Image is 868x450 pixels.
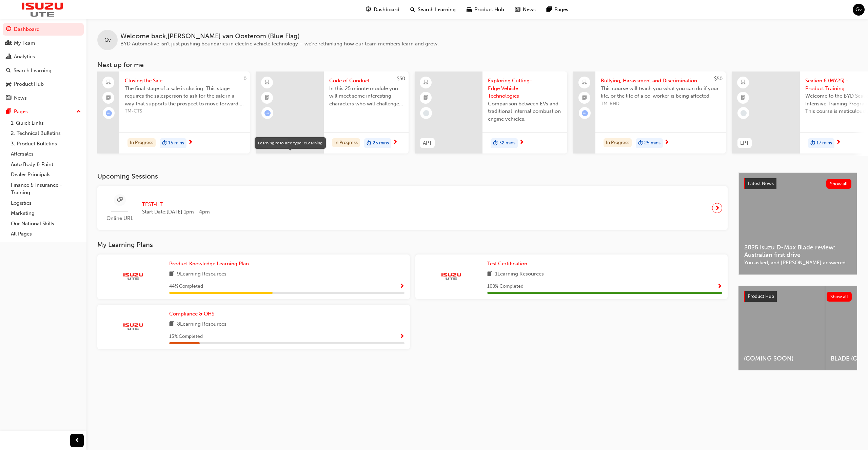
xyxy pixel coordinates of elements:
a: car-iconProduct Hub [461,3,510,17]
div: My Team [14,39,35,47]
span: learningResourceType_ELEARNING-icon [741,78,746,87]
a: 0Closing the SaleThe final stage of a sale is closing. This stage requires the salesperson to ask... [97,71,250,154]
span: duration-icon [810,139,815,148]
span: pages-icon [547,5,552,14]
span: Pages [554,6,568,14]
span: TEST-ILT [142,201,210,208]
span: news-icon [515,5,520,14]
div: Pages [14,108,28,116]
span: booktick-icon [741,94,746,102]
div: In Progress [127,138,156,147]
a: Compliance & OHS [169,310,217,318]
span: next-icon [836,140,841,146]
a: Online URLTEST-ILTStart Date:[DATE] 1pm - 4pm [103,191,722,225]
button: Show Progress [717,282,722,291]
span: guage-icon [366,5,371,14]
span: learningRecordVerb_NONE-icon [423,110,429,116]
span: Show Progress [399,284,405,290]
span: 1 Learning Resources [495,270,544,279]
span: duration-icon [493,139,498,148]
span: 25 mins [373,139,389,147]
span: $50 [714,76,723,82]
span: Dashboard [374,6,399,14]
a: $50Bullying, Harassment and DiscriminationThis course will teach you what you can do if your life... [573,71,726,154]
span: 2025 Isuzu D-Max Blade review: Australian first drive [744,244,851,259]
a: Test Certification [487,260,530,268]
span: next-icon [519,140,524,146]
span: car-icon [6,81,11,87]
a: $50TM-COCCode of ConductIn this 25 minute module you will meet some interesting characters who wi... [256,71,409,154]
a: News [3,92,84,104]
span: prev-icon [75,436,80,445]
a: All Pages [8,229,84,239]
span: book-icon [169,320,174,329]
span: learningRecordVerb_ATTEMPT-icon [582,110,588,116]
div: Product Hub [14,80,44,88]
span: You asked, and [PERSON_NAME] answered. [744,259,851,267]
h3: Upcoming Sessions [97,172,728,180]
button: Gv [853,4,865,16]
a: APTExploring Cutting-Edge Vehicle TechnologiesComparison between EVs and traditional internal com... [415,71,567,154]
span: book-icon [487,270,492,279]
span: next-icon [188,140,193,146]
a: 1. Quick Links [8,118,84,128]
span: Product Hub [474,6,504,14]
span: 44 % Completed [169,283,203,290]
span: Exploring Cutting-Edge Vehicle Technologies [488,77,562,100]
span: booktick-icon [106,94,111,102]
img: dingo [3,2,81,17]
span: TM-BHD [601,100,721,108]
span: car-icon [467,5,472,14]
a: Product Hub [3,78,84,90]
span: search-icon [410,5,415,14]
span: next-icon [664,140,669,146]
span: learningRecordVerb_ATTEMPT-icon [264,110,271,116]
a: Analytics [3,50,84,63]
a: Finance & Insurance - Training [8,180,84,198]
a: Logistics [8,198,84,208]
span: pages-icon [6,109,11,115]
span: Start Date: [DATE] 1pm - 4pm [142,208,210,216]
span: laptop-icon [582,78,587,87]
span: Gv [104,36,111,44]
h3: Next up for me [86,61,868,69]
div: Analytics [14,53,35,61]
span: chart-icon [6,54,11,60]
h3: My Learning Plans [97,241,728,249]
span: Product Hub [748,293,774,299]
span: Product Knowledge Learning Plan [169,261,249,267]
a: Auto Body & Paint [8,159,84,170]
span: Comparison between EVs and traditional internal combustion engine vehicles. [488,100,562,123]
a: guage-iconDashboard [360,3,405,17]
a: news-iconNews [510,3,541,17]
div: Learning resource type: eLearning [255,137,326,149]
button: Show Progress [399,282,405,291]
span: Bullying, Harassment and Discrimination [601,77,721,85]
span: guage-icon [6,26,11,33]
span: (COMING SOON) [744,355,820,363]
span: This course will teach you what you can do if your life, or the life of a co-worker is being affe... [601,85,721,100]
a: Dashboard [3,23,84,36]
span: BYD Automotive isn’t just pushing boundaries in electric vehicle technology – we’re rethinking ho... [120,41,439,47]
div: News [14,94,27,102]
span: booktick-icon [582,94,587,102]
span: Closing the Sale [125,77,244,85]
span: up-icon [76,107,81,116]
span: Gv [855,6,862,14]
span: Search Learning [418,6,456,14]
img: dingo [115,273,152,280]
span: Welcome back , [PERSON_NAME] van Oosterom (Blue Flag) [120,33,439,40]
a: search-iconSearch Learning [405,3,461,17]
a: Search Learning [3,64,84,77]
div: In Progress [604,138,632,147]
span: 0 [243,76,246,82]
span: 32 mins [499,139,515,147]
a: 3. Product Bulletins [8,139,84,149]
a: My Team [3,37,84,49]
button: Show all [827,292,852,302]
span: Show Progress [399,334,405,340]
span: duration-icon [162,139,167,148]
span: people-icon [6,40,11,46]
span: 15 mins [168,139,184,147]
